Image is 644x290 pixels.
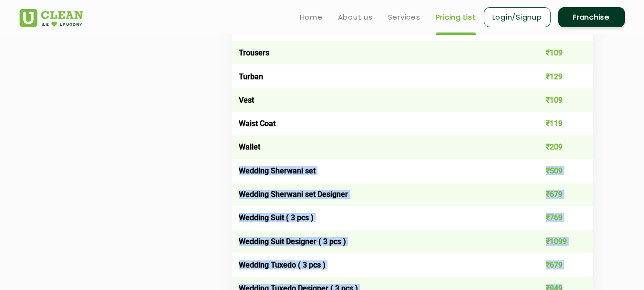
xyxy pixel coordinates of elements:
[484,7,551,27] a: Login/Signup
[232,112,521,135] td: Waist Coat
[300,11,323,23] a: Home
[521,112,593,135] td: ₹119
[232,230,521,253] td: Wedding Suit Designer ( 3 pcs )
[521,253,593,277] td: ₹679
[20,9,83,27] img: UClean Laundry and Dry Cleaning
[338,11,373,23] a: About us
[521,41,593,64] td: ₹109
[521,88,593,112] td: ₹109
[436,11,476,23] a: Pricing List
[521,135,593,159] td: ₹209
[558,7,625,27] a: Franchise
[521,64,593,88] td: ₹129
[232,41,521,64] td: Trousers
[521,230,593,253] td: ₹1099
[232,253,521,277] td: Wedding Tuxedo ( 3 pcs )
[232,183,521,206] td: Wedding Sherwani set Designer
[232,135,521,159] td: Wallet
[232,64,521,88] td: Turban
[232,206,521,229] td: Wedding Suit ( 3 pcs )
[521,206,593,229] td: ₹769
[232,159,521,183] td: Wedding Sherwani set
[521,159,593,183] td: ₹509
[232,88,521,112] td: Vest
[388,11,420,23] a: Services
[521,183,593,206] td: ₹679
